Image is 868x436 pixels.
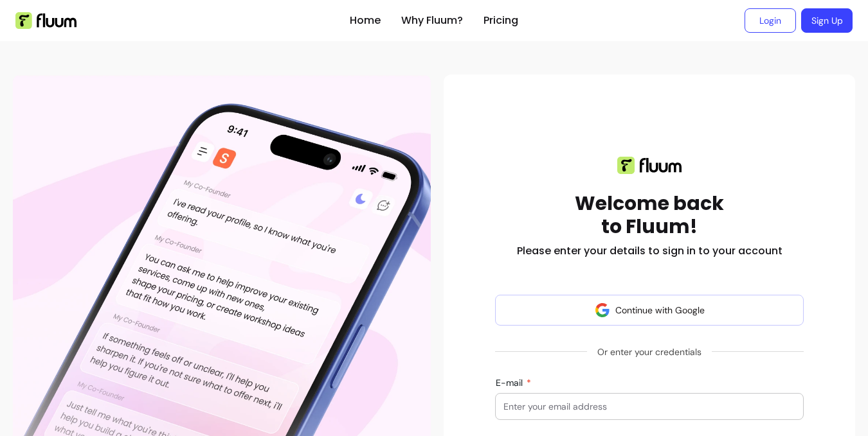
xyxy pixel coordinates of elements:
[503,400,795,413] input: E-mail
[484,13,518,28] a: Pricing
[15,12,77,29] img: Fluum Logo
[350,13,381,28] a: Home
[595,302,610,318] img: avatar
[745,8,796,33] a: Login
[575,192,724,238] h1: Welcome back to Fluum!
[617,157,682,174] img: Fluum logo
[495,295,804,326] button: Continue with Google
[401,13,463,28] a: Why Fluum?
[801,8,853,33] a: Sign Up
[517,243,782,259] h2: Please enter your details to sign in to your account
[587,340,712,363] span: Or enter your credentials
[496,377,525,388] span: E-mail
